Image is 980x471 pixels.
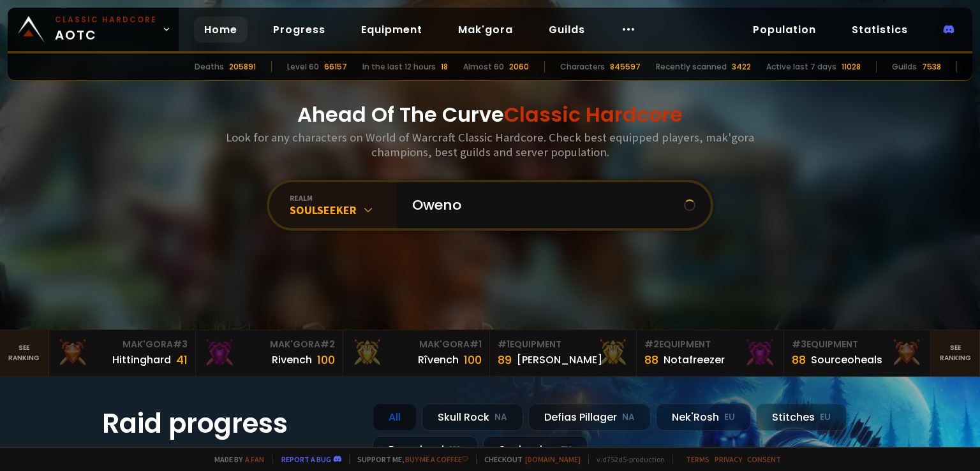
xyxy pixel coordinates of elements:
span: v. d752d5 - production [588,454,665,464]
a: #3Equipment88Sourceoheals [784,330,931,376]
div: Equipment [644,338,775,351]
a: Seeranking [931,330,980,376]
div: 11028 [842,61,861,73]
div: Guilds [892,61,917,73]
div: 18 [441,61,448,73]
small: NA [449,444,462,456]
div: 205891 [229,61,256,73]
span: # 1 [470,338,482,351]
div: 88 [792,351,806,368]
div: Soulseeker [290,203,397,217]
span: Made by [207,454,264,464]
div: 100 [464,351,482,368]
a: Mak'Gora#3Hittinghard41 [49,330,196,376]
a: Population [743,17,826,43]
div: 7538 [922,61,941,73]
div: 89 [498,351,512,368]
small: NA [622,411,635,424]
small: EU [561,444,572,456]
div: Nek'Rosh [656,403,751,431]
a: Consent [747,454,781,464]
div: 41 [176,351,188,368]
div: Doomhowl [373,436,478,463]
a: #2Equipment88Notafreezer [637,330,783,376]
a: Classic HardcoreAOTC [8,8,179,51]
a: Mak'gora [448,17,523,43]
div: Skull Rock [422,403,523,431]
span: Support me, [349,454,468,464]
div: Mak'Gora [57,338,188,351]
a: #1Equipment89[PERSON_NAME] [490,330,637,376]
div: 3422 [732,61,751,73]
div: Recently scanned [656,61,727,73]
div: Hittinghard [112,352,171,368]
a: Home [194,17,248,43]
div: Equipment [498,338,628,351]
a: Report a bug [281,454,331,464]
span: # 2 [644,338,659,351]
div: realm [290,193,397,203]
small: EU [724,411,735,424]
a: Privacy [715,454,742,464]
small: Classic Hardcore [55,14,157,25]
small: EU [820,411,831,424]
input: Search a character... [405,182,684,228]
a: Statistics [842,17,918,43]
span: Classic Hardcore [504,100,683,129]
h3: Look for any characters on World of Warcraft Classic Hardcore. Check best equipped players, mak'g... [221,130,759,159]
div: Deaths [195,61,224,73]
h1: Ahead Of The Curve [297,99,683,130]
a: Progress [263,17,336,43]
div: Level 60 [287,61,319,73]
div: Stitches [756,403,847,431]
div: 66157 [324,61,347,73]
a: a fan [245,454,264,464]
a: Mak'Gora#1Rîvench100 [343,330,490,376]
div: Active last 7 days [766,61,836,73]
span: # 3 [792,338,806,351]
h1: Raid progress [102,403,357,444]
span: # 1 [498,338,510,351]
div: All [373,403,417,431]
a: [DOMAIN_NAME] [525,454,581,464]
div: Sourceoheals [811,352,882,368]
div: Characters [560,61,605,73]
small: NA [494,411,507,424]
span: Checkout [476,454,581,464]
a: Mak'Gora#2Rivench100 [196,330,343,376]
a: Guilds [538,17,595,43]
div: Notafreezer [664,352,725,368]
div: 845597 [610,61,641,73]
div: Rivench [272,352,312,368]
span: AOTC [55,14,157,45]
div: Mak'Gora [351,338,482,351]
div: [PERSON_NAME] [517,352,602,368]
div: 100 [317,351,335,368]
div: Defias Pillager [528,403,651,431]
div: 88 [644,351,658,368]
span: # 3 [173,338,188,351]
span: # 2 [320,338,335,351]
div: Equipment [792,338,923,351]
div: In the last 12 hours [362,61,436,73]
div: Soulseeker [483,436,588,463]
div: Almost 60 [463,61,504,73]
div: Rîvench [418,352,459,368]
div: 2060 [509,61,529,73]
a: Equipment [351,17,433,43]
a: Terms [686,454,709,464]
a: Buy me a coffee [405,454,468,464]
div: Mak'Gora [204,338,334,351]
